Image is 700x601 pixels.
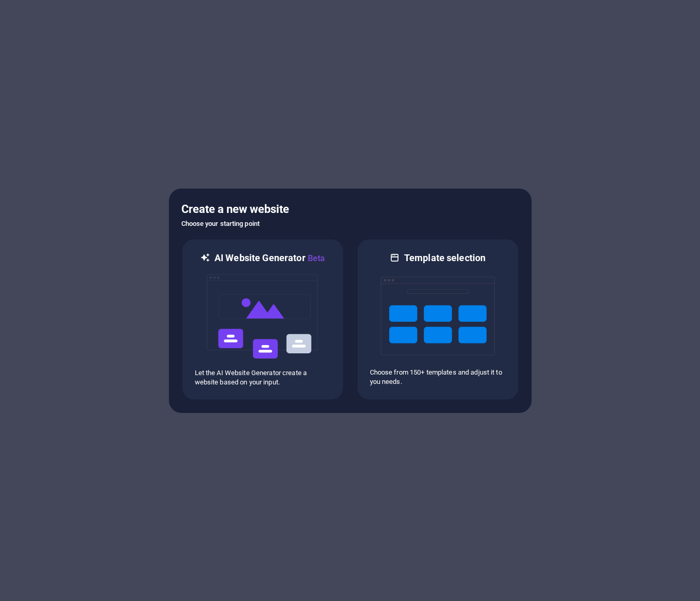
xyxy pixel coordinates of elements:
[206,265,320,368] img: ai
[181,238,344,400] div: AI Website GeneratorBetaaiLet the AI Website Generator create a website based on your input.
[181,201,519,218] h5: Create a new website
[181,218,519,230] h6: Choose your starting point
[370,368,506,387] p: Choose from 150+ templates and adjust it to you needs.
[404,252,485,264] h6: Template selection
[195,368,331,387] p: Let the AI Website Generator create a website based on your input.
[356,238,519,400] div: Template selectionChoose from 150+ templates and adjust it to you needs.
[215,252,325,265] h6: AI Website Generator
[306,253,325,263] span: Beta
